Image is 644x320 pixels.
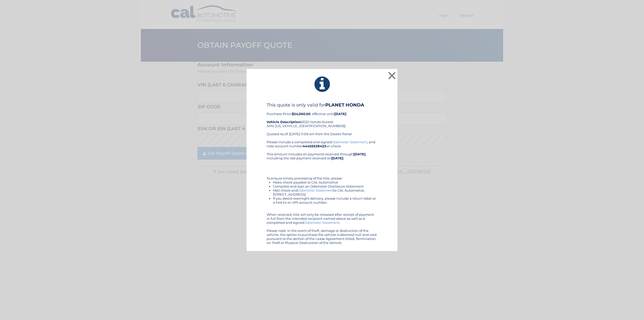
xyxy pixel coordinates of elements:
[303,144,326,148] b: 44455528423
[325,102,364,108] b: PLANET HONDA
[353,152,366,156] b: [DATE]
[273,196,377,204] li: If you desire overnight delivery, please include a return label or a Fed Ex or UPS account number.
[267,120,301,124] strong: Vehicle Description:
[304,221,340,225] a: Odometer Statement
[273,184,377,188] li: Complete and sign an Odometer Disclosure Statement
[298,188,333,192] a: Odometer Statement
[267,102,377,140] div: Purchase Price: , effective until 2022 Honda Accord (VIN: [US_VEHICLE_IDENTIFICATION_NUMBER]) Quo...
[273,180,377,184] li: Make check payable to CAL Automotive
[267,102,377,108] h4: This quote is only valid for
[387,70,397,81] button: ×
[331,156,343,160] b: [DATE]
[334,112,346,116] b: [DATE]
[273,188,377,196] li: Mail check and to CAL Automotive, [STREET_ADDRESS]
[332,140,367,144] a: Odometer Statement
[292,112,310,116] b: $24,050.50
[267,140,377,245] div: Please include a completed and signed , and note account number on check. This amount includes al...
